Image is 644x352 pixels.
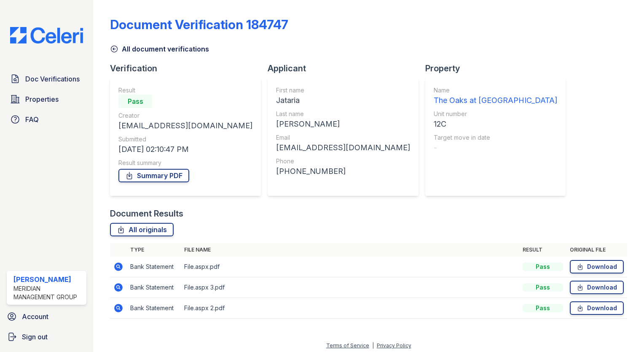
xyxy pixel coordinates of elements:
[425,62,572,74] div: Property
[268,62,425,74] div: Applicant
[519,243,566,257] th: Result
[181,243,519,257] th: File name
[110,208,183,219] div: Document Results
[118,86,252,95] div: Result
[434,142,557,154] div: -
[3,308,90,325] a: Account
[566,243,627,257] th: Original file
[434,95,557,106] div: The Oaks at [GEOGRAPHIC_DATA]
[127,243,181,257] th: Type
[434,86,557,106] a: Name The Oaks at [GEOGRAPHIC_DATA]
[434,118,557,130] div: 12C
[7,70,86,87] a: Doc Verifications
[434,86,557,95] div: Name
[276,110,410,118] div: Last name
[276,86,410,95] div: First name
[110,44,209,54] a: All document verifications
[13,274,83,284] div: [PERSON_NAME]
[118,159,252,167] div: Result summary
[523,263,563,271] div: Pass
[127,257,181,277] td: Bank Statement
[22,311,48,322] span: Account
[181,277,519,298] td: File.aspx 3.pdf
[25,94,59,104] span: Properties
[3,27,90,43] img: CE_Logo_Blue-a8612792a0a2168367f1c8372b55b34899dd931a85d93a1a3d3e32e68fde9ad4.png
[110,62,268,74] div: Verification
[434,110,557,118] div: Unit number
[25,114,39,125] span: FAQ
[570,281,624,294] a: Download
[22,332,48,342] span: Sign out
[276,95,410,106] div: Jataria
[276,133,410,142] div: Email
[110,17,288,32] div: Document Verification 184747
[25,74,80,84] span: Doc Verifications
[13,284,83,301] div: Meridian Management Group
[110,223,174,236] a: All originals
[570,301,624,315] a: Download
[127,298,181,319] td: Bank Statement
[570,260,624,273] a: Download
[7,111,86,128] a: FAQ
[181,257,519,277] td: File.aspx.pdf
[118,111,252,120] div: Creator
[127,277,181,298] td: Bank Statement
[118,169,189,182] a: Summary PDF
[118,120,252,132] div: [EMAIL_ADDRESS][DOMAIN_NAME]
[377,342,411,349] a: Privacy Policy
[326,342,369,349] a: Terms of Service
[434,133,557,142] div: Target move in date
[3,328,90,345] a: Sign out
[276,157,410,165] div: Phone
[181,298,519,319] td: File.aspx 2.pdf
[118,144,252,155] div: [DATE] 02:10:47 PM
[276,165,410,177] div: [PHONE_NUMBER]
[118,135,252,144] div: Submitted
[523,283,563,292] div: Pass
[118,95,152,108] div: Pass
[7,91,86,108] a: Properties
[276,118,410,130] div: [PERSON_NAME]
[523,304,563,312] div: Pass
[372,342,374,349] div: |
[276,142,410,154] div: [EMAIL_ADDRESS][DOMAIN_NAME]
